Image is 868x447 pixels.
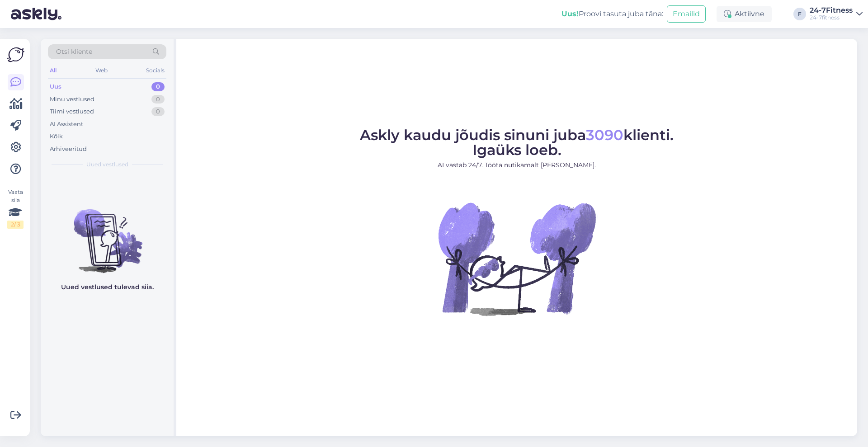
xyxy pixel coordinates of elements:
div: Kõik [50,132,63,141]
div: Web [94,65,109,76]
div: Uus [50,82,61,91]
b: Uus! [561,9,579,18]
div: Vaata siia [7,188,24,229]
div: Tiimi vestlused [50,107,94,116]
div: F [793,8,806,20]
img: No Chat active [435,177,598,340]
button: Emailid [667,5,706,23]
div: 0 [151,95,165,104]
div: 2 / 3 [7,221,24,229]
a: 24-7Fitness24-7fitness [810,7,863,21]
div: Arhiveeritud [50,145,87,154]
span: Askly kaudu jõudis sinuni juba klienti. Igaüks loeb. [360,126,674,159]
div: AI Assistent [50,120,83,129]
span: 3090 [586,126,623,144]
p: AI vastab 24/7. Tööta nutikamalt [PERSON_NAME]. [360,160,674,170]
div: 24-7Fitness [810,7,853,14]
div: 0 [151,82,165,91]
div: Proovi tasuta juba täna: [561,9,663,19]
div: Aktiivne [717,6,772,22]
p: Uued vestlused tulevad siia. [61,282,154,292]
img: Askly Logo [7,46,24,63]
span: Otsi kliente [56,47,92,56]
div: Minu vestlused [50,95,94,104]
div: 24-7fitness [810,14,853,21]
div: 0 [151,107,165,116]
img: No chats [41,193,174,274]
div: All [48,65,58,76]
span: Uued vestlused [86,160,128,169]
div: Socials [144,65,166,76]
